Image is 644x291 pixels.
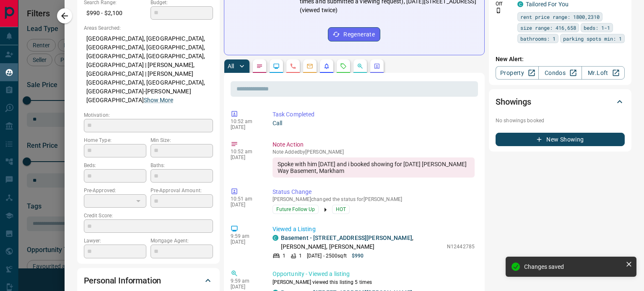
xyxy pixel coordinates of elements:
[299,252,302,260] p: 1
[151,237,213,245] p: Mortgage Agent:
[84,274,161,287] h2: Personal Information
[273,149,475,155] p: Note Added by [PERSON_NAME]
[273,119,475,128] p: Call
[84,24,213,32] p: Areas Searched:
[231,239,260,245] p: [DATE]
[151,187,213,194] p: Pre-Approval Amount:
[306,63,313,70] svg: Emails
[273,188,475,196] p: Status Change
[231,196,260,202] p: 10:51 am
[584,23,610,32] span: beds: 1-1
[538,66,582,80] a: Condos
[563,34,622,43] span: parking spots min: 1
[374,63,380,70] svg: Agent Actions
[231,202,260,208] p: [DATE]
[496,8,501,13] svg: Push Notification Only
[273,110,475,119] p: Task Completed
[273,225,475,234] p: Viewed a Listing
[447,243,475,250] p: N12442785
[281,234,443,251] p: , [PERSON_NAME], [PERSON_NAME]
[524,263,622,270] div: Changes saved
[151,162,213,169] p: Baths:
[357,63,364,70] svg: Opportunities
[520,34,556,43] span: bathrooms: 1
[496,66,539,80] a: Property
[84,162,146,169] p: Beds:
[307,252,347,260] p: [DATE] - 2500 sqft
[231,155,260,160] p: [DATE]
[496,133,625,146] button: New Showing
[256,63,263,70] svg: Notes
[340,63,347,70] svg: Requests
[231,118,260,124] p: 10:52 am
[323,63,330,70] svg: Listing Alerts
[273,157,475,178] div: Spoke with him [DATE] and i booked showing for [DATE] [PERSON_NAME] Way Basement, Markham
[496,92,625,112] div: Showings
[84,212,213,219] p: Credit Score:
[290,63,296,70] svg: Calls
[231,149,260,155] p: 10:52 am
[231,233,260,239] p: 9:59 am
[336,205,346,214] span: HOT
[526,1,569,8] a: Tailored For You
[520,13,600,21] span: rent price range: 1800,2310
[283,252,286,260] p: 1
[496,95,531,108] h2: Showings
[496,55,625,64] p: New Alert:
[273,235,278,241] div: condos.ca
[273,140,475,149] p: Note Action
[352,252,364,260] p: $990
[582,66,625,80] a: Mr.Loft
[231,284,260,290] p: [DATE]
[517,1,523,7] div: condos.ca
[273,278,475,286] p: [PERSON_NAME] viewed this listing 5 times
[84,136,146,144] p: Home Type:
[84,111,213,119] p: Motivation:
[84,6,146,20] p: $990 - $2,100
[273,270,475,278] p: Opportunity - Viewed a listing
[84,270,213,291] div: Personal Information
[84,32,213,107] p: [GEOGRAPHIC_DATA], [GEOGRAPHIC_DATA], [GEOGRAPHIC_DATA], [GEOGRAPHIC_DATA], [GEOGRAPHIC_DATA], [G...
[144,96,173,105] button: Show More
[151,136,213,144] p: Min Size:
[228,63,234,69] p: All
[496,117,625,124] p: No showings booked
[281,234,412,241] a: Basement - [STREET_ADDRESS][PERSON_NAME]
[520,23,576,32] span: size range: 416,658
[273,63,280,70] svg: Lead Browsing Activity
[84,237,146,245] p: Lawyer:
[273,196,475,202] p: [PERSON_NAME] changed the status for [PERSON_NAME]
[231,124,260,130] p: [DATE]
[276,205,315,214] span: Future Follow Up
[84,187,146,194] p: Pre-Approved:
[231,278,260,284] p: 9:59 am
[328,27,380,41] button: Regenerate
